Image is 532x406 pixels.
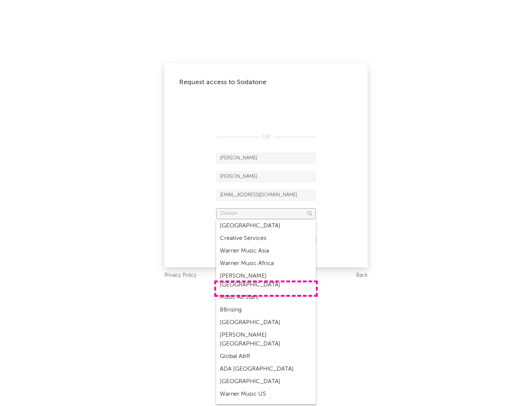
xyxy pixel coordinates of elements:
[216,220,316,232] div: [GEOGRAPHIC_DATA]
[216,304,316,316] div: 88rising
[216,133,316,142] div: OR
[216,245,316,257] div: Warner Music Asia
[216,363,316,375] div: ADA [GEOGRAPHIC_DATA]
[216,208,316,219] input: Division
[164,271,197,280] a: Privacy Policy
[216,232,316,245] div: Creative Services
[356,271,368,280] a: Back
[179,78,353,87] div: Request access to Sodatone
[216,388,316,400] div: Warner Music US
[216,375,316,388] div: [GEOGRAPHIC_DATA]
[216,257,316,270] div: Warner Music Africa
[216,153,316,164] input: First Name
[216,291,316,304] div: Music All Stars
[216,350,316,363] div: Global A&R
[216,316,316,329] div: [GEOGRAPHIC_DATA]
[216,270,316,291] div: [PERSON_NAME] [GEOGRAPHIC_DATA]
[216,329,316,350] div: [PERSON_NAME] [GEOGRAPHIC_DATA]
[216,190,316,201] input: Email
[216,171,316,182] input: Last Name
